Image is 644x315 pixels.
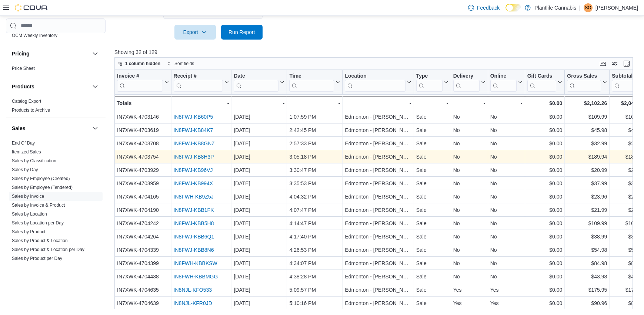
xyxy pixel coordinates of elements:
[117,139,169,148] div: IN7XWK-4703708
[345,139,411,148] div: Edmonton - [PERSON_NAME]
[6,64,106,76] div: Pricing
[416,139,448,148] div: Sale
[567,139,607,148] div: $32.99
[345,245,411,254] div: Edmonton - [PERSON_NAME]
[12,247,84,253] span: Sales by Product & Location per Day
[490,139,522,148] div: No
[173,167,213,173] a: IN8FWJ-KB96VJ
[567,166,607,175] div: $20.99
[490,99,522,108] div: -
[12,185,73,190] a: Sales by Employee (Tendered)
[416,219,448,228] div: Sale
[490,126,522,135] div: No
[585,3,591,12] span: SO
[117,99,169,108] div: Totals
[527,232,562,241] div: $0.00
[12,158,56,163] a: Sales by Classification
[6,31,106,43] div: OCM
[234,166,284,175] div: [DATE]
[221,25,263,40] button: Run Report
[453,245,485,254] div: No
[173,180,213,186] a: IN8FWJ-KB994X
[174,25,216,40] button: Export
[416,72,448,91] button: Type
[345,259,411,268] div: Edmonton - [PERSON_NAME]
[117,192,169,201] div: IN7XWK-4704165
[12,83,89,90] button: Products
[490,245,522,254] div: No
[173,300,212,306] a: IN8NJL-KFR0JD
[345,219,411,228] div: Edmonton - [PERSON_NAME]
[453,206,485,214] div: No
[612,272,644,281] div: $43.98
[612,285,644,294] div: $175.95
[490,192,522,201] div: No
[527,99,562,108] div: $0.00
[289,232,340,241] div: 4:17:40 PM
[527,259,562,268] div: $0.00
[453,299,485,308] div: Yes
[6,97,106,118] div: Products
[567,72,607,91] button: Gross Sales
[173,99,229,108] div: -
[612,179,644,188] div: $37.99
[527,245,562,254] div: $0.00
[584,3,593,12] div: Shaylene Orbeck
[453,166,485,175] div: No
[416,166,448,175] div: Sale
[117,245,169,254] div: IN7XWK-4704339
[567,126,607,135] div: $45.98
[12,256,62,261] a: Sales by Product per Day
[345,152,411,161] div: Edmonton - [PERSON_NAME]
[12,33,57,38] span: OCM Weekly Inventory
[567,72,601,79] div: Gross Sales
[173,154,214,160] a: IN8FWJ-KB8H3P
[289,245,340,254] div: 4:26:53 PM
[6,139,106,266] div: Sales
[567,299,607,308] div: $90.96
[453,192,485,201] div: No
[567,99,607,108] div: $2,102.26
[453,272,485,281] div: No
[416,99,448,108] div: -
[527,192,562,201] div: $0.00
[234,206,284,214] div: [DATE]
[12,211,47,217] a: Sales by Location
[12,229,46,234] a: Sales by Product
[490,166,522,175] div: No
[345,72,405,91] div: Location
[453,219,485,228] div: No
[567,72,601,91] div: Gross Sales
[612,245,644,254] div: $54.98
[527,72,556,91] div: Gift Card Sales
[453,179,485,188] div: No
[234,272,284,281] div: [DATE]
[612,72,644,91] button: Subtotal
[345,166,411,175] div: Edmonton - [PERSON_NAME]
[289,206,340,214] div: 4:07:47 PM
[117,232,169,241] div: IN7XWK-4704264
[234,152,284,161] div: [DATE]
[117,152,169,161] div: IN7XWK-4703754
[416,232,448,241] div: Sale
[612,232,644,241] div: $38.99
[527,179,562,188] div: $0.00
[12,66,35,71] a: Price Sheet
[453,112,485,121] div: No
[234,99,284,108] div: -
[579,3,581,12] p: |
[117,206,169,214] div: IN7XWK-4704190
[234,72,278,91] div: Date
[12,140,35,146] a: End Of Day
[173,194,213,200] a: IN8FWH-KB9Z5J
[477,4,500,11] span: Feedback
[527,72,562,91] button: Gift Cards
[490,112,522,121] div: No
[595,3,638,12] p: [PERSON_NAME]
[12,108,50,113] a: Products to Archive
[174,61,194,67] span: Sort fields
[173,274,218,280] a: IN8FWH-KBBMGG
